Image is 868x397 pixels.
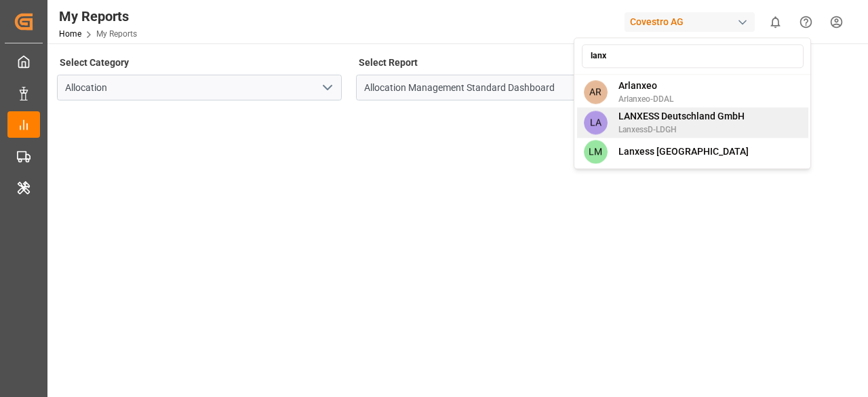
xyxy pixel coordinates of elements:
span: LANXESS Deutschland GmbH [618,109,745,124]
span: Arlanxeo-DDAL [618,93,673,105]
input: Search an account... [582,44,804,68]
span: Arlanxeo [618,79,673,93]
span: AR [584,80,608,104]
span: Lanxess [GEOGRAPHIC_DATA] [618,145,749,159]
span: LA [584,111,608,134]
span: LM [584,140,608,164]
span: LanxessD-LDGH [618,124,745,136]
